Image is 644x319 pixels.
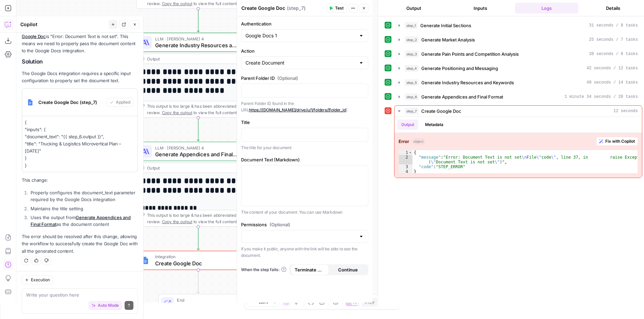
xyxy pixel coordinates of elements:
[596,137,638,146] button: Fix with Copilot
[394,49,642,59] button: 38 seconds / 8 tasks
[399,150,412,155] div: 1
[241,119,368,126] label: Title
[448,3,512,14] button: Inputs
[408,150,412,155] span: Toggle code folding, rows 1 through 4
[405,22,418,29] span: step_1
[399,155,412,164] div: 2
[177,297,231,303] span: End
[147,164,238,171] div: Output
[420,22,471,29] span: Generate Initial Sections
[29,214,138,228] li: Uses the output from as the document content
[31,215,131,227] a: Generate Appendices and Final Format
[589,22,638,29] span: 31 seconds / 8 tasks
[394,34,642,45] button: 25 seconds / 7 tasks
[22,25,138,54] p: Looking at the execution logs, I see the error in is "Error: Document Text is not set". This mean...
[107,98,133,107] button: Applied
[22,58,138,65] h2: Solution
[241,221,368,228] label: Permissions
[241,100,368,113] p: Parent Folder ID found in the URL ]
[421,65,498,72] span: Generate Positioning and Messaging
[155,36,238,42] span: LLM · [PERSON_NAME] 4
[241,246,368,259] p: If you make it public, anyone with the link will be able to see the document.
[394,117,642,178] div: 12 seconds
[155,253,238,260] span: Integration
[394,20,642,31] button: 31 seconds / 8 tasks
[241,144,368,151] p: The title for your document
[295,266,325,273] span: Terminate Workflow
[399,164,412,169] div: 3
[147,56,238,62] div: Output
[162,1,192,6] span: Copy the output
[335,5,344,11] span: Test
[89,301,122,310] button: Auto Mode
[421,79,514,86] span: Generate Industry Resources and Keywords
[249,107,346,112] a: https://[DOMAIN_NAME]/drive/u/1/folders/[folder_id
[22,26,132,39] a: Create Google Doc
[147,212,257,225] div: This output is too large & has been abbreviated for review. to view the full content.
[412,138,425,144] span: object
[277,75,298,82] span: (Optional)
[22,233,138,254] p: The error should be resolved after this change, allowing the workflow to successfully create the ...
[177,302,231,311] span: Output
[136,294,260,313] div: EndOutput
[25,119,135,169] p: { "inputs": { "document_text": "{{ step_6.output }}", "title": "Trucking & Logistics Microvertica...
[241,209,368,216] p: The content of your document. You can use Markdown
[405,51,419,57] span: step_3
[197,118,199,141] g: Edge from step_5 to step_6
[22,276,53,284] button: Execution
[326,4,347,13] button: Test
[29,189,138,203] li: Properly configures the document_text parameter required by the Google Docs integration
[421,93,503,100] span: Generate Appendices and Final Format
[147,103,257,116] div: This output is too large & has been abbreviated for review. to view the full content.
[394,106,642,117] button: 12 seconds
[241,48,368,54] label: Action
[338,266,358,273] span: Continue
[587,65,638,71] span: 42 seconds / 12 tasks
[589,37,638,43] span: 25 seconds / 7 tasks
[605,138,635,144] span: Fix with Copilot
[241,267,287,273] a: When the step fails:
[241,75,368,82] label: Parent Folder ID
[155,150,238,158] span: Generate Appendices and Final Format
[515,3,579,14] button: Logs
[155,144,238,151] span: LLM · [PERSON_NAME] 4
[421,51,519,57] span: Generate Pain Points and Competition Analysis
[22,177,138,184] p: This change:
[399,138,409,145] strong: Error
[287,5,306,12] span: ( step_7 )
[25,97,36,108] img: Instagram%20post%20-%201%201.png
[397,120,418,130] button: Output
[587,79,638,86] span: 49 seconds / 14 tasks
[405,93,419,100] span: step_6
[405,108,419,114] span: step_7
[241,20,368,27] label: Authentication
[162,219,192,224] span: Copy the output
[421,36,475,43] span: Generate Market Analysis
[394,91,642,102] button: 1 minute 34 seconds / 28 tasks
[197,270,199,293] g: Edge from step_7 to end
[141,256,149,265] img: Instagram%20post%20-%201%201.png
[155,259,238,267] span: Create Google Doc
[245,59,356,66] input: Create Document
[116,99,130,105] span: Applied
[394,77,642,88] button: 49 seconds / 14 tasks
[565,94,638,100] span: 1 minute 34 seconds / 28 tasks
[20,21,107,28] div: Copilot
[421,108,461,114] span: Create Google Doc
[245,32,356,39] input: Google Docs 1
[613,108,638,114] span: 12 seconds
[136,33,260,118] div: LLM · [PERSON_NAME] 4Generate Industry Resources and KeywordsStep 5Output**** **** **** **** ****...
[399,169,412,174] div: 4
[241,156,368,163] label: Document Text (Markdown)
[329,264,367,275] button: Continue
[38,99,104,106] span: Create Google Doc (step_7)
[98,302,119,308] span: Auto Mode
[405,36,419,43] span: step_2
[31,277,50,283] span: Execution
[421,120,447,130] button: Metadata
[22,70,138,84] p: The Google Docs integration requires a specific input configuration to properly set the document ...
[136,251,260,270] div: ErrorIntegrationCreate Google DocStep 7
[197,227,199,250] g: Edge from step_6 to step_7
[589,51,638,57] span: 38 seconds / 8 tasks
